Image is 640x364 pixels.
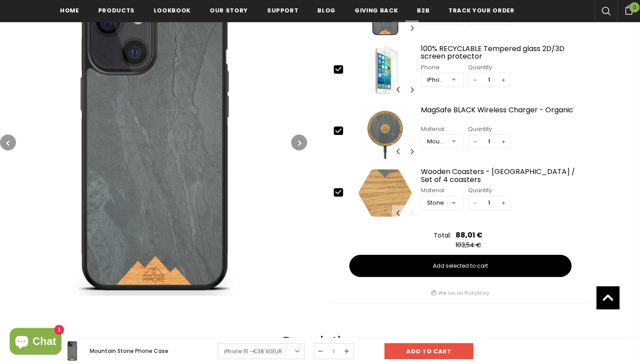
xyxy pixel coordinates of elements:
[349,255,572,277] button: Add selected to cart
[427,137,445,146] div: Mountain Stone + Tanganica Wood
[317,6,336,15] span: Blog
[456,241,485,249] div: 103,54 €
[427,75,445,84] div: iPhone 6/6S/7/8/SE2/SE3
[421,45,587,60] a: 100% RECYCLABLE Tempered glass 2D/3D screen protector
[468,63,511,72] div: Quantity
[427,198,445,207] div: Stone
[456,229,483,241] div: 88,01 €
[629,2,640,12] span: 0
[433,262,488,270] span: Add selected to cart
[617,4,640,15] a: 0
[7,328,64,357] inbox-online-store-chat: Shopify online store chat
[497,135,510,148] span: +
[431,290,436,296] img: picky story
[384,343,473,359] input: Add to cart
[421,125,464,134] div: Material
[60,6,79,15] span: Home
[468,125,511,134] div: Quantity
[497,196,510,210] span: +
[352,104,419,159] img: MagSafe BLACK Wireless Charger - Organic image 12
[468,73,482,87] span: −
[438,289,489,297] a: We run on PickyStory
[267,6,299,15] span: support
[352,43,419,98] img: Screen Protector iPhone SE 2
[468,135,482,148] span: −
[421,106,587,122] a: MagSafe BLACK Wireless Charger - Organic
[98,6,135,15] span: Products
[468,186,511,195] div: Quantity
[497,73,510,87] span: +
[253,348,282,355] span: €38.90EUR
[355,6,398,15] span: Giving back
[421,186,464,195] div: Material
[154,6,191,15] span: Lookbook
[421,168,587,183] a: Wooden Coasters - [GEOGRAPHIC_DATA] / Set of 4 coasters
[434,231,451,240] div: Total:
[417,6,429,15] span: B2B
[210,6,248,15] span: Our Story
[468,196,482,210] span: −
[283,332,358,351] span: Description
[90,347,168,355] span: Mountain Stone Phone Case
[218,343,305,359] a: iPhone 15 -€38.90EUR
[421,63,464,72] div: Phone
[352,166,419,221] img: Wooden Coasters - Oak / Set of 4 coasters image 17
[448,6,514,15] span: Track your order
